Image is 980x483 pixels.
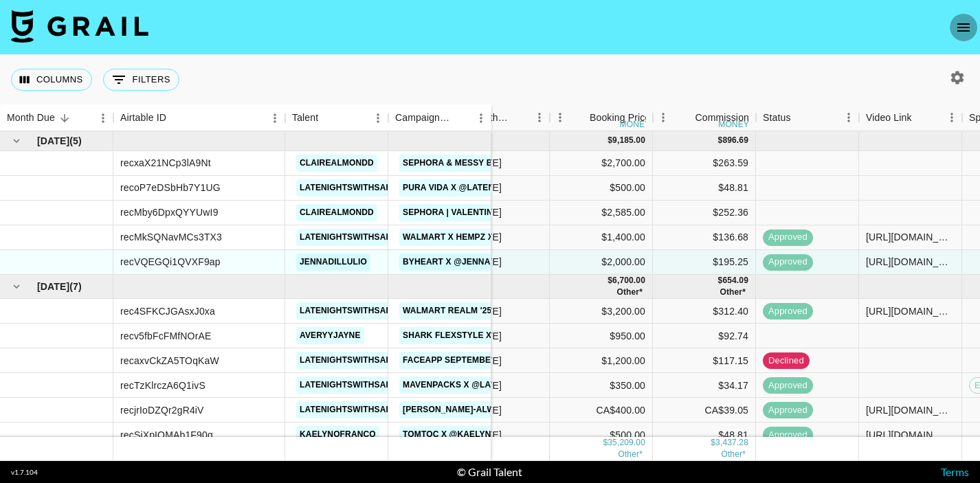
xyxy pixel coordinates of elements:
div: $2,700.00 [550,151,653,176]
button: Menu [942,107,962,128]
div: $3,200.00 [550,299,653,324]
a: Walmart x Hempz x @latenightwithsara [399,229,600,246]
a: TomToc x @kaelynofranco [399,426,537,443]
div: recMby6DpxQYYUwI9 [120,205,219,219]
button: Show filters [103,69,179,91]
span: CA$ 400.00 [616,287,643,297]
div: https://www.instagram.com/reel/DLknin_AV51/?utm_source=ig_web_copy_link&igsh=MWp4bGFmM2UzYmI3dA== [866,428,955,442]
div: CA$400.00 [550,398,653,423]
span: CA$ 78.10 [721,449,746,459]
div: $195.25 [653,250,756,275]
div: $312.40 [653,299,756,324]
button: Sort [912,108,931,127]
div: recv5fbFcFMfNOrAE [120,329,211,343]
div: $ [603,437,608,449]
div: $2,585.00 [550,201,653,225]
div: recSjXpIOMAb1F90q [120,428,213,442]
a: latenightswithsara [296,401,401,418]
div: Commission [695,104,749,131]
div: $500.00 [550,423,653,447]
div: $117.15 [653,348,756,373]
div: https://www.instagram.com/reel/DPRWZPajtSG/?igsh=MW4waTMxOWdvOXA0Yg%3D%3D [866,230,955,244]
span: approved [763,379,813,392]
div: 896.69 [722,135,748,146]
div: $1,400.00 [550,225,653,250]
div: 9,185.00 [612,135,645,146]
div: money [718,120,749,128]
div: $136.68 [653,225,756,250]
a: latenightswithsara [296,302,401,319]
div: Talent [285,104,388,131]
div: Status [756,104,859,131]
div: recoP7eDSbHb7Y1UG [120,181,221,194]
span: approved [763,231,813,244]
div: Month Due [464,104,550,131]
div: $ [711,437,715,449]
a: MavenPacks x @latenightwithsara [399,377,576,394]
div: $48.81 [653,176,756,201]
div: $ [608,135,612,146]
a: jennadillulio [296,254,370,271]
div: $350.00 [550,373,653,398]
button: Sort [570,108,590,127]
span: declined [763,355,810,368]
button: open drawer [950,14,977,41]
button: Menu [653,107,673,128]
a: Walmart Realm '25 | September x @latenightwithsara [399,302,666,319]
a: [PERSON_NAME]-ALWAYSON-SEPTEMBER25-001 [399,401,608,418]
button: Sort [791,108,810,127]
button: Menu [550,107,570,128]
div: Video Link [859,104,962,131]
a: kaelynofranco [296,426,379,443]
div: rec4SFKCJGAsxJ0xa [120,304,215,318]
div: 35,209.00 [608,437,645,449]
span: approved [763,256,813,269]
button: Menu [93,108,113,128]
div: $263.59 [653,151,756,176]
div: Airtable ID [120,104,166,131]
span: ( 5 ) [69,134,82,148]
img: Grail Talent [11,10,148,43]
button: Sort [510,108,529,127]
div: $500.00 [550,176,653,201]
span: approved [763,404,813,417]
a: latenightswithsara [296,352,401,369]
div: © Grail Talent [457,465,522,479]
button: hide children [7,131,26,150]
div: recTzKlrczA6Q1ivS [120,379,205,392]
div: $48.81 [653,423,756,447]
a: Sephora | Valentino Makeup September x @clairealmondd [399,204,689,221]
div: $34.17 [653,373,756,398]
div: recxaX21NCp3lA9Nt [120,156,211,170]
div: recaxvCkZA5TOqKaW [120,354,219,368]
a: FACEAPP September x @Latenightwithsara [399,352,612,369]
a: Shark FlexStyle x @averyyjayne [399,327,566,344]
div: Talent [292,104,318,131]
div: Month Due [7,104,55,131]
div: $1,200.00 [550,348,653,373]
div: recVQEGQi1QVXF9ap [120,255,221,269]
button: Menu [838,107,859,128]
div: $ [718,135,723,146]
span: CA$ 39.05 [720,287,746,297]
div: https://www.instagram.com/reel/DPMNBKKjt4y/?igsh=M3Y4dTgxNmZoNGJ2 [866,403,955,417]
button: Select columns [11,69,92,91]
div: https://www.instagram.com/stories/jennadillulio/3733804660353324337/ [866,255,955,269]
div: $ [718,275,723,287]
div: money [620,120,651,128]
button: Menu [265,108,285,128]
div: 3,437.28 [715,437,748,449]
span: [DATE] [37,280,69,293]
a: latenightswithsara [296,377,401,394]
span: ( 7 ) [69,280,82,293]
a: Pura Vida x @latenightwithsara [399,179,563,196]
span: CA$ 800.00 [618,449,643,459]
span: [DATE] [37,134,69,148]
div: CA$39.05 [653,398,756,423]
a: latenightswithsara [296,229,401,246]
div: 6,700.00 [612,275,645,287]
div: $2,000.00 [550,250,653,275]
a: ByHeart x @JennaDillulio [399,254,533,271]
button: Sort [318,109,337,128]
div: recjrIoDZQr2gR4iV [120,403,204,417]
